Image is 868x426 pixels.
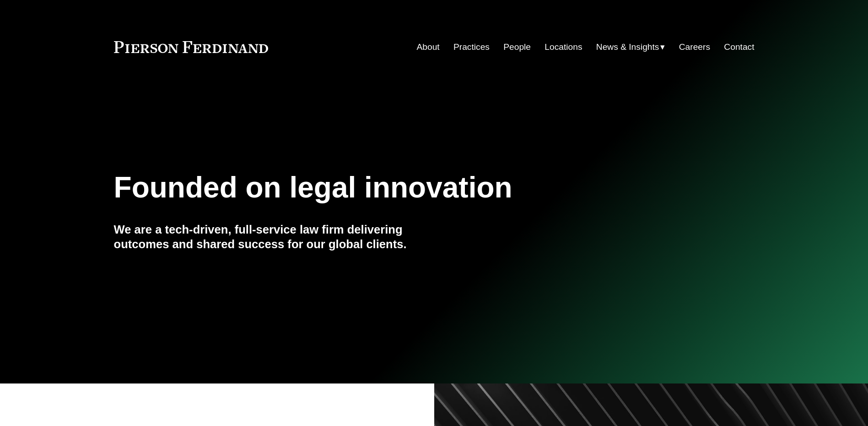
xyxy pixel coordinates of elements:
a: About [417,38,440,56]
a: folder dropdown [596,38,665,56]
h4: We are a tech-driven, full-service law firm delivering outcomes and shared success for our global... [114,222,434,252]
a: People [503,38,531,56]
a: Locations [545,38,582,56]
span: News & Insights [596,39,659,55]
h1: Founded on legal innovation [114,171,648,204]
a: Careers [679,38,710,56]
a: Contact [724,38,754,56]
a: Practices [453,38,490,56]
